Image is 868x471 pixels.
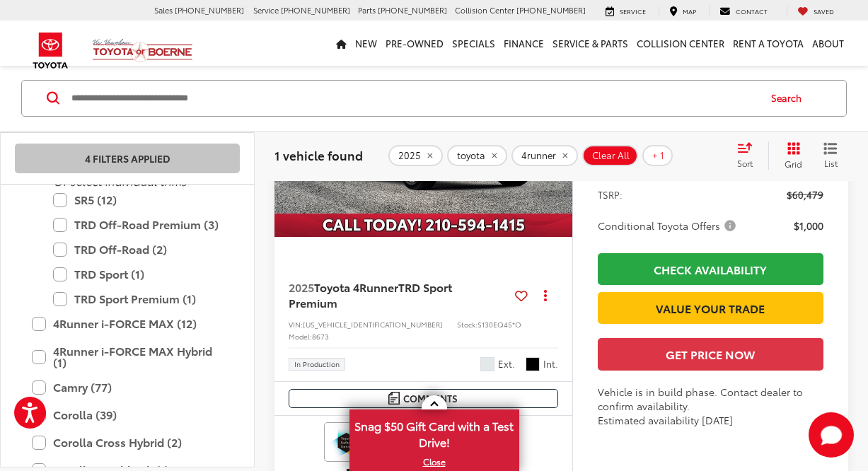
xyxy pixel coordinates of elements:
a: Home [332,21,351,66]
span: Service [253,4,279,16]
button: remove 2025 [388,145,443,166]
label: Corolla (39) [32,402,223,427]
button: remove toyota [447,145,507,166]
span: Model: [289,331,312,342]
span: toyota [457,150,485,161]
span: Int. [543,357,558,371]
a: Collision Center [632,21,729,66]
button: Comments [289,389,558,408]
label: Camry (77) [32,375,223,400]
span: Map [683,6,696,16]
a: Rent a Toyota [729,21,808,66]
a: Specials [448,21,499,66]
a: Pre-Owned [381,21,448,66]
button: Clear All [582,145,638,166]
button: + 1 [642,145,673,166]
a: Service [595,6,656,17]
span: 8673 [312,331,329,342]
button: Actions [533,283,558,308]
label: TRD Sport Premium (1) [53,286,223,311]
svg: Start Chat [809,412,854,458]
label: TRD Off-Road (2) [53,237,223,262]
span: Grid [785,158,802,170]
a: Value Your Trade [598,292,823,324]
a: About [808,21,848,66]
a: Map [659,6,707,17]
img: Vic Vaughan Toyota of Boerne [92,38,193,63]
span: Comments [403,392,458,405]
button: Grid View [768,141,813,170]
label: 4Runner i-FORCE MAX Hybrid (1) [32,339,223,375]
a: My Saved Vehicles [787,6,845,17]
a: Finance [499,21,548,66]
span: List [823,157,838,169]
button: Search [758,81,822,116]
span: 2025 [398,150,421,161]
span: Black Softex [526,357,540,371]
span: VIN: [289,319,303,330]
a: Service & Parts: Opens in a new tab [548,21,632,66]
img: Toyota Safety Sense Vic Vaughan Toyota of Boerne Boerne TX [327,425,366,459]
a: Contact [709,6,778,17]
label: 4Runner i-FORCE MAX (12) [32,311,223,336]
span: Saved [814,6,834,16]
a: Check Availability [598,253,823,285]
span: Service [620,6,646,16]
span: Sort [737,157,753,169]
label: TRD Off-Road Premium (3) [53,212,223,237]
span: [PHONE_NUMBER] [378,4,447,16]
button: Get Price Now [598,338,823,370]
span: + 1 [652,150,664,161]
button: remove 4runner [511,145,578,166]
span: [PHONE_NUMBER] [516,4,586,16]
span: Collision Center [455,4,514,16]
span: Contact [736,6,768,16]
button: 4 Filters Applied [15,143,240,173]
button: Conditional Toyota Offers [598,219,741,233]
span: S130EQ45*O [478,319,521,330]
button: List View [813,141,848,170]
span: Clear All [592,150,630,161]
span: $60,479 [787,187,823,202]
span: Snag $50 Gift Card with a Test Drive! [351,411,518,454]
label: Corolla Cross Hybrid (2) [32,430,223,455]
span: Stock: [457,319,478,330]
div: Vehicle is in build phase. Contact dealer to confirm availability. Estimated availability [DATE] [598,385,823,427]
span: Conditional Toyota Offers [598,219,739,233]
label: SR5 (12) [53,187,223,212]
button: Select sort value [730,141,768,170]
span: [PHONE_NUMBER] [175,4,244,16]
span: 1 vehicle found [274,146,363,163]
span: 2025 [289,279,314,295]
span: In Production [294,361,340,368]
label: TRD Sport (1) [53,262,223,286]
button: Toggle Chat Window [809,412,854,458]
span: Ext. [498,357,515,371]
span: dropdown dots [544,289,547,301]
span: 4runner [521,150,556,161]
span: TSRP: [598,187,623,202]
span: Toyota 4Runner [314,279,398,295]
img: Toyota [24,28,77,74]
span: [US_VEHICLE_IDENTIFICATION_NUMBER] [303,319,443,330]
input: Search by Make, Model, or Keyword [70,81,758,115]
span: Sales [154,4,173,16]
span: TRD Sport Premium [289,279,452,310]
span: [PHONE_NUMBER] [281,4,350,16]
span: $1,000 [794,219,823,233]
img: Comments [388,392,400,404]
span: Parts [358,4,376,16]
span: Wind Chill Pearl [480,357,494,371]
a: 2025Toyota 4RunnerTRD Sport Premium [289,279,509,311]
a: New [351,21,381,66]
